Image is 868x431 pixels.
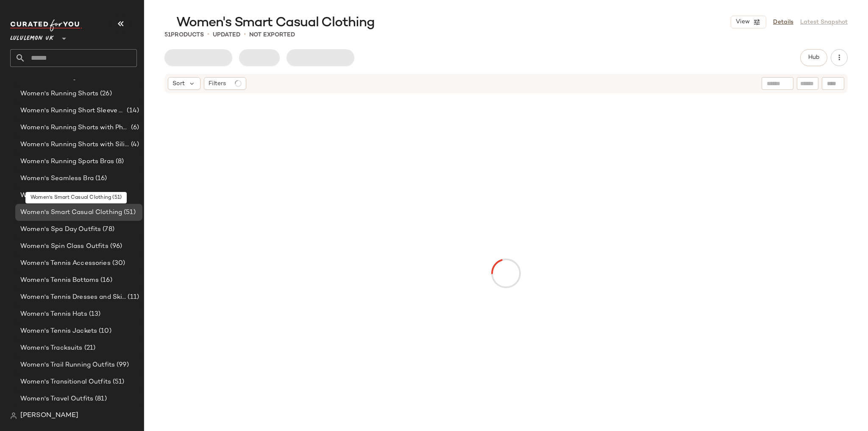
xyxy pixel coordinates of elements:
span: (99) [115,360,129,370]
span: (21) [83,343,96,353]
span: Women's Tennis Hats [20,309,87,319]
span: Women's Smart Casual Clothing [20,208,122,217]
span: (8) [114,157,124,167]
span: (81) [93,394,107,404]
span: Sort [172,79,185,88]
span: (51) [111,377,125,387]
span: Women's Running Shorts with Silicone Grip [20,140,129,150]
span: Women's Shoulder Bags [20,191,96,200]
span: Women's Tracksuits [20,343,83,353]
span: (13) [87,309,101,319]
span: • [244,30,246,40]
span: Women's Running Shorts [20,89,98,99]
span: Women's Tennis Dresses and Skirts [20,292,126,302]
button: Hub [800,49,827,66]
span: (10) [97,326,111,336]
span: (96) [108,242,122,251]
button: View [731,16,766,28]
span: Women's Tennis Jackets [20,326,97,336]
span: Women's Travel Outfits [20,394,93,404]
span: • [207,30,209,40]
span: (6) [129,123,139,133]
span: Women's Transitional Outfits [20,377,111,387]
img: svg%3e [10,412,17,419]
span: [PERSON_NAME] [20,411,78,421]
span: (14) [96,191,110,200]
span: (14) [125,106,139,116]
span: View [735,19,750,25]
span: Women's Spin Class Outfits [20,242,108,251]
span: (11) [126,292,139,302]
span: Women's Seamless Bra [20,174,94,184]
img: cfy_white_logo.C9jOOHJF.svg [10,19,82,31]
span: (4) [129,140,139,150]
a: Details [773,18,793,27]
span: Lululemon UK [10,29,54,44]
span: Women's Trail Running Outfits [20,360,115,370]
span: Women's Smart Casual Clothing [176,14,375,31]
span: Women's Tennis Bottoms [20,275,99,285]
span: Women's Running Short Sleeve Tops [20,106,125,116]
span: Women's Tennis Accessories [20,259,111,268]
span: (78) [101,225,114,234]
div: Products [164,31,204,39]
span: (30) [111,259,125,268]
span: Hub [808,54,820,61]
span: Women's Running Sports Bras [20,157,114,167]
p: updated [213,31,240,39]
span: (16) [94,174,107,184]
span: Women's Spa Day Outfits [20,225,101,234]
span: (16) [99,275,112,285]
span: Women's Running Shorts with Phone Pocket [20,123,129,133]
span: (51) [122,208,136,217]
p: Not Exported [249,31,295,39]
span: 51 [164,32,171,38]
span: (26) [98,89,112,99]
span: Filters [209,79,226,88]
